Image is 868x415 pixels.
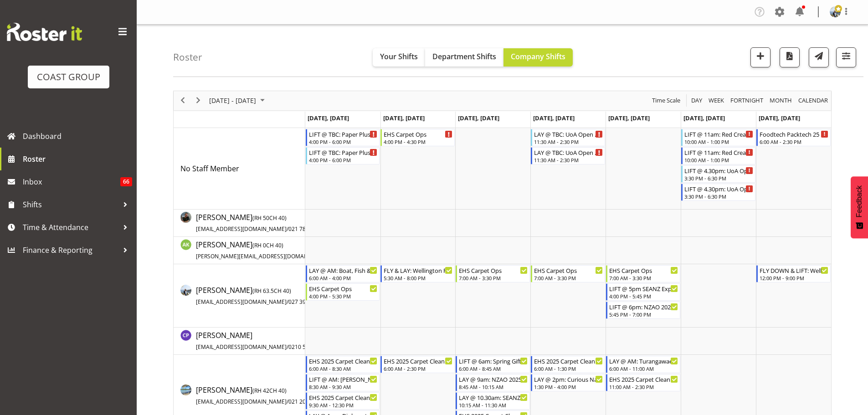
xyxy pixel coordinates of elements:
div: August 25 - 31, 2025 [206,91,270,110]
div: Charwen Vaevaepare"s event - LIFT @ AM: Ray White @ 135 Kitchener Rd, Milford Begin From Monday, ... [306,374,380,391]
div: Foodtech Packtech 25 @ Akl Showgrounds [760,129,828,138]
div: No Staff Member"s event - Foodtech Packtech 25 @ Akl Showgrounds Begin From Sunday, August 31, 20... [756,129,831,146]
span: Shifts [23,198,118,211]
span: RH 42 [254,387,269,395]
button: Time Scale [651,95,682,106]
span: Feedback [855,185,863,217]
div: 6:00 AM - 1:30 PM [534,365,603,372]
span: Week [708,95,725,106]
div: LAY @ AM: Turangawaewae Coronation 25 @ Nqaruawahia [609,356,678,365]
img: Rosterit website logo [7,23,82,41]
div: 6:00 AM - 11:00 AM [609,365,678,372]
span: / [287,298,288,306]
div: 4:00 PM - 6:00 PM [309,156,378,164]
span: [DATE], [DATE] [683,114,725,122]
button: Filter Shifts [836,47,856,67]
a: [PERSON_NAME][EMAIL_ADDRESS][DOMAIN_NAME]/0210 577 379 [196,330,323,352]
span: 027 398 6766 [288,298,323,306]
td: Brittany Taylor resource [174,264,305,328]
span: [PERSON_NAME] [196,285,323,306]
div: EHS 2025 Carpet Cleaning, Maintenance, etc [309,356,378,365]
div: Charwen Vaevaepare"s event - EHS 2025 Carpet Cleaning, Maintenance, etc Begin From Thursday, Augu... [531,356,605,373]
span: [DATE], [DATE] [383,114,425,122]
div: 10:00 AM - 1:00 PM [684,156,753,164]
span: Month [769,95,793,106]
div: 7:00 AM - 3:30 PM [609,274,678,282]
div: Charwen Vaevaepare"s event - EHS 2025 Carpet Cleaning, Maintenance, etc Begin From Tuesday, Augus... [380,356,455,373]
span: [DATE] - [DATE] [208,95,257,106]
div: 4:00 PM - 5:30 PM [309,292,378,300]
div: LAY @ AM: Boat, Fish & Dive Expo 2025 @ [GEOGRAPHIC_DATA] [309,266,378,275]
span: RH 50 [254,214,269,222]
button: Next [192,95,205,106]
span: ( CH 40) [252,241,283,249]
div: 10:15 AM - 11:30 AM [459,401,528,409]
span: Fortnight [729,95,764,106]
div: 6:00 AM - 2:30 PM [760,138,828,145]
span: Finance & Reporting [23,243,118,257]
span: / [287,343,288,351]
span: 021 202 5796 [288,398,323,405]
div: 11:00 AM - 2:30 PM [609,383,678,390]
div: LIFT @ 5pm SEANZ Expo 25 @ [GEOGRAPHIC_DATA] [609,284,678,293]
div: LIFT @ AM: [PERSON_NAME] @ [STREET_ADDRESS] [309,374,378,384]
span: [DATE], [DATE] [533,114,575,122]
span: [EMAIL_ADDRESS][DOMAIN_NAME] [196,343,287,351]
td: Angela Kerrigan resource [174,237,305,264]
div: Brittany Taylor"s event - EHS Carpet Ops Begin From Wednesday, August 27, 2025 at 7:00:00 AM GMT+... [456,265,530,282]
div: 5:45 PM - 7:00 PM [609,311,678,318]
span: [PERSON_NAME] [196,240,363,261]
span: Inbox [23,175,120,189]
button: Feedback - Show survey [851,176,868,238]
button: Timeline Month [768,95,794,106]
span: RH 0 [254,241,266,249]
span: RH 63.5 [254,287,274,295]
span: Department Shifts [432,51,496,61]
span: [EMAIL_ADDRESS][DOMAIN_NAME] [196,398,287,405]
span: [DATE], [DATE] [308,114,349,122]
div: EHS 2025 Carpet Cleaning, Maintenance, etc [309,393,378,402]
div: LAY @ 10.30am: SEANZ Expo 25 @ [GEOGRAPHIC_DATA] [459,393,528,402]
div: FLY & LAY: Wellington Food Show @ [GEOGRAPHIC_DATA] [384,266,452,275]
button: Timeline Week [707,95,726,106]
div: LIFT @ 6am: Spring Gift 2025 @ [GEOGRAPHIC_DATA] Showgrounds [459,356,528,365]
div: 4:00 PM - 5:45 PM [609,292,678,300]
div: 4:00 PM - 4:30 PM [384,138,452,145]
span: Company Shifts [511,51,565,61]
span: [PERSON_NAME] [196,212,320,233]
div: EHS 2025 Carpet Cleaning, Maintenance, etc [384,356,452,365]
button: August 2025 [208,95,269,106]
div: LIFT @ 4.30pm: UoA Open Day 2025 @ [GEOGRAPHIC_DATA] [684,166,753,175]
div: LAY @ TBC: UoA Open Day 2025 @ [GEOGRAPHIC_DATA] [534,129,603,138]
span: [EMAIL_ADDRESS][DOMAIN_NAME] [196,225,287,233]
button: Download a PDF of the roster according to the set date range. [780,47,800,67]
span: 66 [120,177,132,186]
button: Fortnight [729,95,765,106]
div: 7:00 AM - 3:30 PM [534,274,603,282]
span: ( CH 40) [252,387,287,395]
td: No Staff Member resource [174,128,305,210]
div: next period [190,91,206,110]
div: 6:00 AM - 2:30 PM [384,365,452,372]
div: Charwen Vaevaepare"s event - LAY @ AM: Turangawaewae Coronation 25 @ Nqaruawahia Begin From Frida... [606,356,680,373]
span: Time & Attendance [23,220,118,234]
div: 11:30 AM - 2:30 PM [534,138,603,145]
button: Send a list of all shifts for the selected filtered period to all rostered employees. [809,47,829,67]
h4: Roster [173,52,202,62]
a: [PERSON_NAME](RH 63.5CH 40)[EMAIL_ADDRESS][DOMAIN_NAME]/027 398 6766 [196,285,323,307]
span: 0210 577 379 [288,343,323,351]
button: Your Shifts [373,48,425,67]
div: 10:00 AM - 1:00 PM [684,138,753,145]
div: EHS 2025 Carpet Cleaning, Maintenance, etc [534,356,603,365]
div: No Staff Member"s event - LIFT @ 11am: Red Creative @ Shed 10 Begin From Saturday, August 30, 202... [681,129,755,146]
div: Charwen Vaevaepare"s event - LAY @ 2pm: Curious Nation 25 @ NZME, 4 Graham St, Akl CBD Begin From... [531,374,605,391]
div: Brittany Taylor"s event - FLY & LAY: Wellington Food Show @ Sky Stadium Begin From Tuesday, Augus... [380,265,455,282]
a: [PERSON_NAME](RH 0CH 40)[PERSON_NAME][EMAIL_ADDRESS][DOMAIN_NAME] [196,239,363,261]
button: Previous [177,95,189,106]
button: Timeline Day [690,95,704,106]
button: Department Shifts [425,48,503,67]
div: 12:00 PM - 9:00 PM [760,274,828,282]
span: [DATE], [DATE] [458,114,499,122]
div: 8:45 AM - 10:15 AM [459,383,528,390]
div: No Staff Member"s event - LIFT @ 4.30pm: UoA Open Day 2025 @ UoA Buildings Begin From Saturday, A... [681,165,755,183]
